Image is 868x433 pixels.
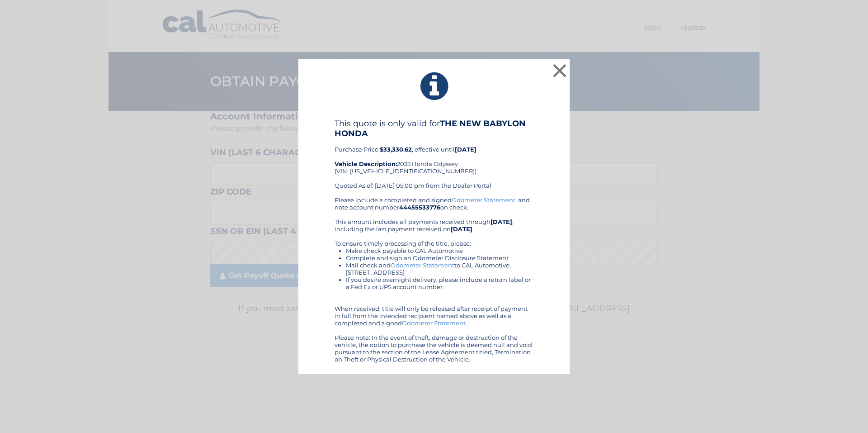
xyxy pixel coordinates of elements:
button: × [551,62,569,80]
div: Purchase Price: , effective until 2023 Honda Odyssey (VIN: [US_VEHICLE_IDENTIFICATION_NUMBER]) Qu... [335,119,533,196]
b: 44455533776 [399,204,440,211]
b: [DATE] [491,218,512,225]
b: [DATE] [451,225,472,233]
a: Odometer Statement [391,262,454,269]
b: $33,330.62 [380,146,412,153]
li: Make check payable to CAL Automotive [346,247,533,254]
a: Odometer Statement [452,196,515,204]
div: Please include a completed and signed , and note account number on check. This amount includes al... [335,196,533,363]
b: [DATE] [455,146,476,153]
li: Mail check and to CAL Automotive, [STREET_ADDRESS] [346,262,533,276]
strong: Vehicle Description: [335,160,397,167]
li: If you desire overnight delivery, please include a return label or a Fed Ex or UPS account number. [346,276,533,290]
li: Complete and sign an Odometer Disclosure Statement [346,254,533,262]
b: THE NEW BABYLON HONDA [335,119,526,138]
h4: This quote is only valid for [335,119,533,138]
a: Odometer Statement [402,319,466,327]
